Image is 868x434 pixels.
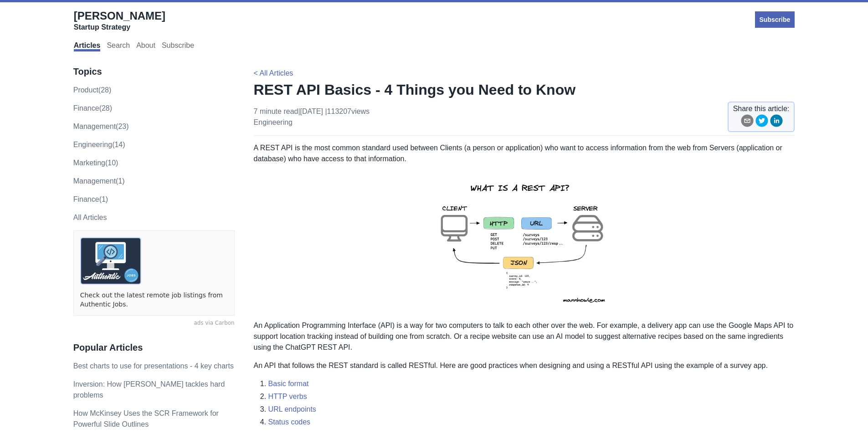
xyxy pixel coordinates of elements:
a: Finance(1) [73,195,108,203]
a: HTTP verbs [268,393,307,400]
a: engineering(14) [73,141,125,148]
a: marketing(10) [73,159,118,167]
a: Search [107,41,130,51]
p: A REST API is the most common standard used between Clients (a person or application) who want to... [254,143,795,164]
a: Articles [74,41,101,51]
button: linkedin [770,114,783,130]
a: Best charts to use for presentations - 4 key charts [73,362,234,370]
span: Share this article: [733,103,790,114]
a: About [136,41,155,51]
a: Subscribe [162,41,194,51]
a: < All Articles [254,69,293,77]
a: All Articles [73,214,107,221]
h3: Popular Articles [73,342,235,353]
a: ads via Carbon [73,319,235,327]
a: product(28) [73,86,112,94]
a: Basic format [268,380,309,388]
a: Subscribe [755,10,795,29]
a: engineering [254,118,293,126]
button: twitter [755,114,768,130]
a: Management(1) [73,177,125,185]
h3: Topics [73,66,235,77]
p: An Application Programming Interface (API) is a way for two computers to talk to each other over ... [254,320,795,353]
a: URL endpoints [268,405,316,413]
a: management(23) [73,123,129,130]
img: rest-api [424,172,624,313]
p: 7 minute read | [DATE] [254,106,370,128]
a: finance(28) [73,104,112,112]
h1: REST API Basics - 4 Things you Need to Know [254,81,795,99]
img: ads via Carbon [80,237,141,285]
button: email [741,114,754,130]
span: [PERSON_NAME] [74,10,165,22]
p: An API that follows the REST standard is called RESTful. Here are good practices when designing a... [254,360,795,371]
a: Status codes [268,418,311,426]
a: How McKinsey Uses the SCR Framework for Powerful Slide Outlines [73,409,219,428]
a: Inversion: How [PERSON_NAME] tackles hard problems [73,380,225,399]
a: Check out the latest remote job listings from Authentic Jobs. [80,291,228,309]
span: | 113207 views [325,107,370,115]
a: [PERSON_NAME]Startup Strategy [74,9,165,32]
div: Startup Strategy [74,23,165,32]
